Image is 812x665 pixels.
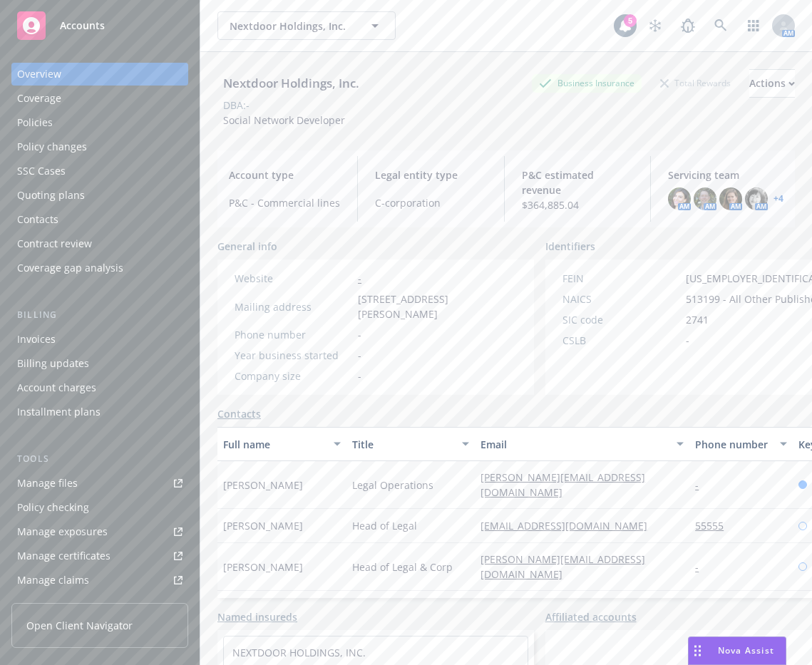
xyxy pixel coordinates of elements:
a: - [695,478,710,492]
span: 2741 [686,312,709,327]
a: SSC Cases [11,160,188,182]
span: Legal entity type [375,167,486,182]
div: Phone number [695,437,771,452]
div: Title [352,437,454,452]
div: CSLB [562,333,680,348]
div: Invoices [17,328,56,351]
div: Email [480,437,668,452]
div: Account charges [17,376,96,399]
button: Nova Assist [688,636,786,665]
a: Contacts [11,208,188,231]
a: Invoices [11,328,188,351]
a: Account charges [11,376,188,399]
a: - [358,272,361,285]
div: Quoting plans [17,184,85,207]
img: photo [668,187,691,210]
div: DBA: - [223,98,250,113]
a: NEXTDOOR HOLDINGS, INC. [232,646,366,659]
span: [STREET_ADDRESS][PERSON_NAME] [358,292,517,321]
a: Coverage gap analysis [11,257,188,279]
span: [PERSON_NAME] [223,560,303,574]
a: [PERSON_NAME][EMAIL_ADDRESS][DOMAIN_NAME] [480,552,645,581]
span: - [686,333,689,348]
img: photo [719,187,742,210]
span: Head of Legal & Corp [352,560,453,574]
span: [PERSON_NAME] [223,518,303,533]
a: Manage claims [11,569,188,592]
span: - [358,368,361,383]
button: Full name [217,427,346,461]
span: Servicing team [668,167,783,182]
span: Nextdoor Holdings, Inc. [230,19,353,33]
div: NAICS [562,292,680,306]
div: Business Insurance [532,74,642,92]
a: Switch app [739,11,768,40]
div: Company size [235,368,352,383]
span: Nova Assist [718,644,774,656]
a: +4 [774,195,783,203]
div: Billing [11,308,188,322]
a: Stop snowing [641,11,669,40]
div: Drag to move [689,637,706,664]
a: Contract review [11,232,188,255]
img: photo [694,187,716,210]
div: FEIN [562,271,680,286]
button: Nextdoor Holdings, Inc. [217,11,396,40]
span: - [358,348,361,363]
span: - [358,327,361,342]
a: 55555 [695,519,735,532]
a: [PERSON_NAME][EMAIL_ADDRESS][DOMAIN_NAME] [480,470,645,499]
span: General info [217,239,277,254]
a: Manage exposures [11,520,188,543]
a: Quoting plans [11,184,188,207]
a: Policy changes [11,135,188,158]
div: SIC code [562,312,680,327]
span: [PERSON_NAME] [223,478,303,493]
a: Billing updates [11,352,188,375]
span: Account type [229,167,340,182]
div: Overview [17,63,61,86]
div: Actions [749,70,795,97]
div: Manage exposures [17,520,108,543]
span: Accounts [60,20,105,31]
a: Contacts [217,406,261,421]
span: C-corporation [375,195,486,210]
div: Policy checking [17,496,89,519]
div: Contacts [17,208,58,231]
div: Manage certificates [17,545,111,567]
div: Website [235,271,352,286]
a: Search [706,11,735,40]
span: Head of Legal [352,518,417,533]
span: Social Network Developer [223,113,345,127]
span: P&C - Commercial lines [229,195,340,210]
a: [EMAIL_ADDRESS][DOMAIN_NAME] [480,519,659,532]
button: Phone number [689,427,792,461]
div: 5 [624,14,637,27]
button: Email [475,427,689,461]
div: Total Rewards [653,74,738,92]
a: Accounts [11,6,188,46]
a: Policies [11,111,188,134]
span: P&C estimated revenue [522,167,633,197]
div: Year business started [235,348,352,363]
a: Manage files [11,472,188,495]
div: Installment plans [17,401,101,423]
span: $364,885.04 [522,197,633,212]
span: Open Client Navigator [26,618,133,633]
a: Overview [11,63,188,86]
div: Phone number [235,327,352,342]
button: Title [346,427,476,461]
img: photo [745,187,768,210]
a: Manage certificates [11,545,188,567]
a: Affiliated accounts [545,609,637,624]
a: Report a Bug [674,11,702,40]
div: Mailing address [235,299,352,314]
div: Nextdoor Holdings, Inc. [217,74,365,93]
div: Coverage [17,87,61,110]
div: Policies [17,111,53,134]
div: Tools [11,452,188,466]
span: Legal Operations [352,478,433,493]
div: Policy changes [17,135,87,158]
a: Named insureds [217,609,297,624]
